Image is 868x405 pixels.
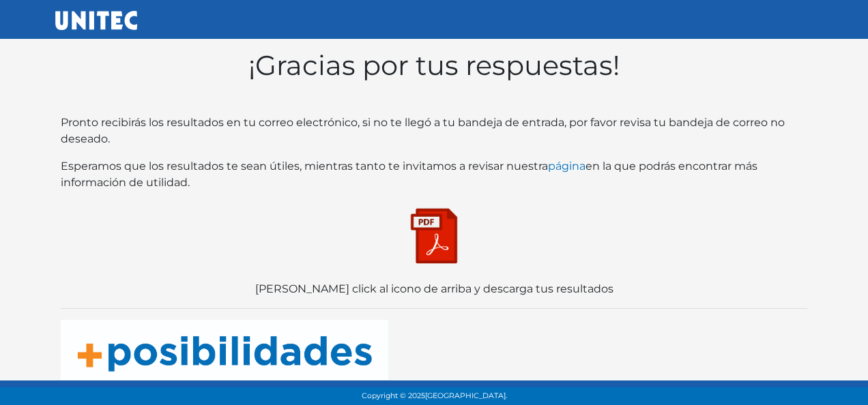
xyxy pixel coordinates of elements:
[425,391,507,400] span: [GEOGRAPHIC_DATA].
[61,115,807,147] p: , si no te llegó a tu bandeja de entrada, por favor revisa tu bandeja de correo no deseado.
[55,11,137,30] img: UNITEC
[61,116,358,129] bold: Pronto recibirás los resultados en tu correo electrónico
[61,158,807,191] p: Esperamos que los resultados te sean útiles, mientras tanto te invitamos a revisar nuestra en la ...
[61,281,807,297] p: [PERSON_NAME] click al icono de arriba y descarga tus resultados
[61,49,807,82] h1: ¡Gracias por tus respuestas!
[400,202,468,270] img: Descarga tus resultados
[548,160,585,172] a: página
[61,320,388,380] img: posibilidades naranja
